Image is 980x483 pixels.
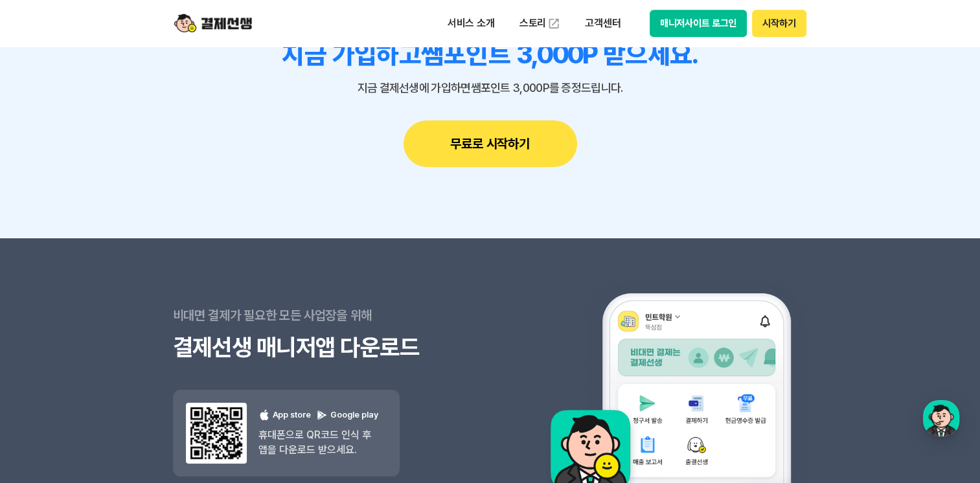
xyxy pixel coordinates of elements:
[404,120,577,167] button: 무료로 시작하기
[650,10,747,37] button: 매니저사이트 로그인
[200,364,216,374] span: 설정
[510,10,570,36] a: 스토리
[4,344,85,377] a: 홈
[41,364,49,374] span: 홈
[119,365,134,375] span: 대화
[547,17,560,30] img: 외부 도메인 오픈
[258,427,378,457] p: 휴대폰으로 QR코드 인식 후 앱을 다운로드 받으세요.
[316,409,328,421] img: 구글 플레이 로고
[316,409,378,421] p: Google play
[258,409,311,421] p: App store
[173,331,490,364] h3: 결제선생 매니저앱 다운로드
[752,10,806,37] button: 시작하기
[174,11,252,36] img: logo
[258,409,270,421] img: 애플 로고
[439,12,504,35] p: 서비스 소개
[576,12,630,35] p: 고객센터
[173,299,490,331] p: 비대면 결제가 필요한 모든 사업장을 위해
[173,82,808,95] p: 지금 결제선생에 가입하면 쌤포인트 3,000P를 증정드립니다.
[85,344,167,377] a: 대화
[173,39,808,70] h3: 지금 가입하고 쌤포인트 3,000P 받으세요.
[167,344,249,377] a: 설정
[186,403,247,464] img: 앱 다운도르드 qr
